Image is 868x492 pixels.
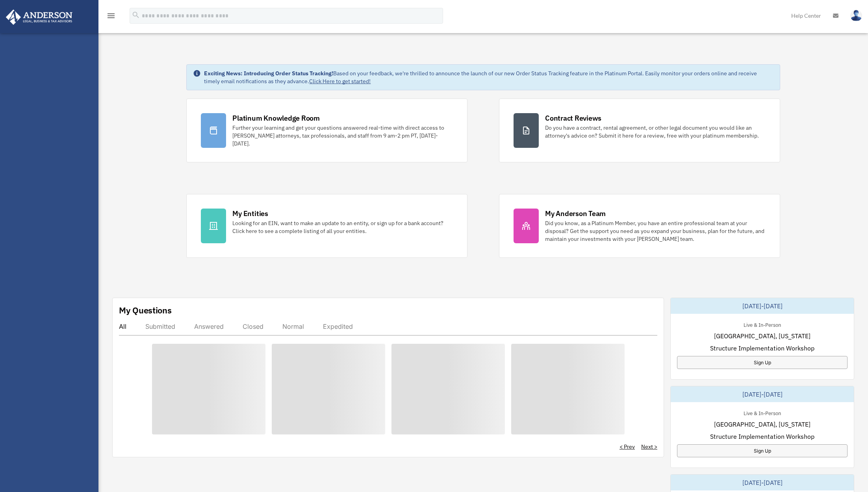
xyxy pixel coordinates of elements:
span: Structure Implementation Workshop [710,343,814,353]
div: Closed [243,322,263,330]
a: Contract Reviews Do you have a contract, rental agreement, or other legal document you would like... [499,99,780,162]
a: Sign Up [677,444,848,457]
div: Normal [282,322,304,330]
a: My Entities Looking for an EIN, want to make an update to an entity, or sign up for a bank accoun... [186,194,467,258]
div: Live & In-Person [737,320,787,328]
span: [GEOGRAPHIC_DATA], [US_STATE] [714,419,811,429]
div: Did you know, as a Platinum Member, you have an entire professional team at your disposal? Get th... [545,219,766,243]
div: Further your learning and get your questions answered real-time with direct access to [PERSON_NAM... [232,124,453,147]
a: Platinum Knowledge Room Further your learning and get your questions answered real-time with dire... [186,99,467,162]
div: Submitted [145,322,175,330]
div: Based on your feedback, we're thrilled to announce the launch of our new Order Status Tracking fe... [204,69,773,85]
div: Contract Reviews [545,113,601,123]
img: User Pic [850,10,862,21]
div: Answered [194,322,224,330]
a: My Anderson Team Did you know, as a Platinum Member, you have an entire professional team at your... [499,194,780,258]
a: Sign Up [677,356,848,369]
div: All [119,322,126,330]
a: < Prev [619,443,635,451]
img: Anderson Advisors Platinum Portal [4,9,75,25]
div: My Entities [232,209,268,218]
div: Platinum Knowledge Room [232,113,320,123]
a: menu [106,14,116,20]
span: [GEOGRAPHIC_DATA], [US_STATE] [714,331,811,341]
div: Looking for an EIN, want to make an update to an entity, or sign up for a bank account? Click her... [232,219,453,235]
span: Structure Implementation Workshop [710,432,814,441]
div: Do you have a contract, rental agreement, or other legal document you would like an attorney's ad... [545,124,766,140]
div: [DATE]-[DATE] [671,386,854,402]
div: Live & In-Person [737,408,787,417]
a: Next > [641,443,657,451]
div: My Anderson Team [545,209,606,218]
i: search [132,11,140,19]
i: menu [106,11,116,20]
div: Expedited [323,322,353,330]
a: Click Here to get started! [309,78,371,85]
div: My Questions [119,304,172,316]
div: [DATE]-[DATE] [671,475,854,490]
strong: Exciting News: Introducing Order Status Tracking! [204,70,333,77]
div: [DATE]-[DATE] [671,298,854,314]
